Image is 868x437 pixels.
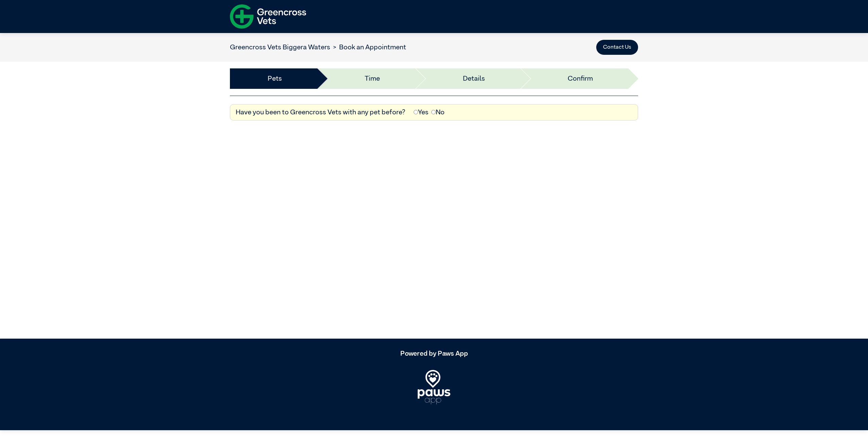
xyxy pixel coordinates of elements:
nav: breadcrumb [230,42,406,52]
label: Yes [414,107,429,117]
input: No [431,110,436,114]
input: Yes [414,110,418,114]
a: Pets [268,74,282,84]
img: f-logo [230,2,306,31]
label: No [431,107,445,117]
label: Have you been to Greencross Vets with any pet before? [236,107,405,117]
h5: Powered by Paws App [230,350,638,358]
li: Book an Appointment [330,42,406,52]
a: Greencross Vets Biggera Waters [230,44,330,51]
img: PawsApp [418,370,450,404]
button: Contact Us [596,40,638,55]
